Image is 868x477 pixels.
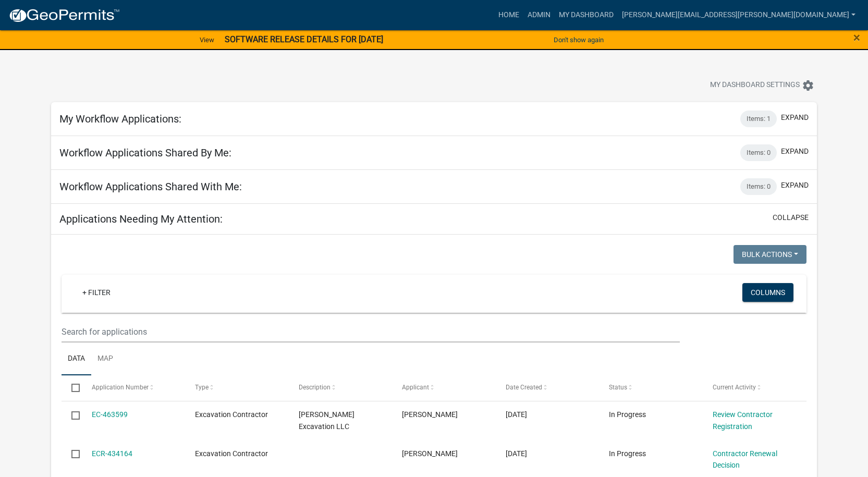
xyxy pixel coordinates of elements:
datatable-header-cell: Description [289,375,393,400]
span: Description [299,384,331,391]
div: Items: 0 [740,178,777,195]
span: Janet B Perez - NIPSCO [402,449,458,458]
datatable-header-cell: Current Activity [703,375,806,400]
datatable-header-cell: Select [62,375,81,400]
span: Applicant [402,384,429,391]
span: 06/11/2025 [506,449,527,458]
button: collapse [773,212,809,223]
span: Excavation Contractor [195,449,268,458]
span: × [853,30,860,45]
span: 08/13/2025 [506,410,527,419]
a: Home [494,5,523,25]
h5: Applications Needing My Attention: [59,213,223,225]
input: Search for applications [62,321,679,343]
h5: Workflow Applications Shared With Me: [59,180,242,193]
strong: SOFTWARE RELEASE DETAILS FOR [DATE] [225,34,383,44]
span: Excavation Contractor [195,410,268,419]
button: Don't show again [549,31,608,48]
h5: Workflow Applications Shared By Me: [59,146,231,159]
span: Type [195,384,209,391]
span: Status [609,384,627,391]
div: Items: 1 [740,111,777,127]
i: settings [802,79,814,92]
a: ECR-434164 [92,449,132,458]
span: Application Number [92,384,149,391]
a: Admin [523,5,555,25]
h5: My Workflow Applications: [59,113,181,125]
span: Date Created [506,384,542,391]
button: expand [781,112,809,123]
datatable-header-cell: Date Created [496,375,600,400]
a: Contractor Renewal Decision [713,449,777,470]
span: Cottrell Excavation LLC [299,410,354,431]
span: In Progress [609,449,646,458]
a: + Filter [74,283,119,302]
datatable-header-cell: Application Number [82,375,186,400]
button: expand [781,146,809,157]
span: Mike Cottrell [402,410,458,419]
a: [PERSON_NAME][EMAIL_ADDRESS][PERSON_NAME][DOMAIN_NAME] [618,5,860,25]
span: My Dashboard Settings [710,79,800,92]
datatable-header-cell: Status [599,375,703,400]
button: Columns [742,283,793,302]
button: expand [781,180,809,191]
a: Map [91,343,119,376]
button: Close [853,31,860,44]
datatable-header-cell: Type [185,375,289,400]
a: Review Contractor Registration [713,410,773,431]
span: In Progress [609,410,646,419]
span: Current Activity [713,384,756,391]
a: Data [62,343,91,376]
button: My Dashboard Settingssettings [702,75,823,95]
button: Bulk Actions [733,245,806,264]
a: View [195,31,218,48]
a: My Dashboard [555,5,618,25]
datatable-header-cell: Applicant [392,375,496,400]
div: Items: 0 [740,144,777,161]
a: EC-463599 [92,410,128,419]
